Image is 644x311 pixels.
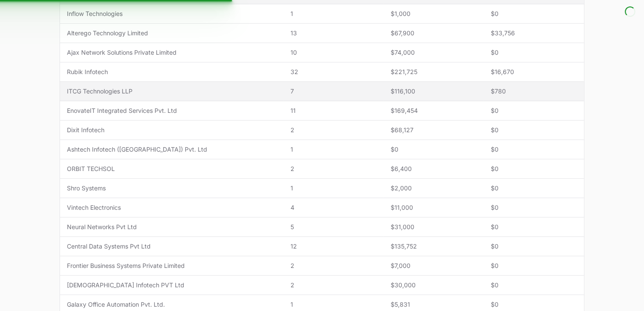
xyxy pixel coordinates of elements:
[290,68,377,76] span: 32
[290,126,377,134] span: 2
[391,145,477,154] span: $0
[67,126,277,134] span: Dixit Infotech
[391,48,477,57] span: $74,000
[491,203,577,212] span: $0
[391,29,477,37] span: $67,900
[391,281,477,289] span: $30,000
[391,126,477,134] span: $68,127
[491,165,577,173] span: $0
[491,126,577,134] span: $0
[67,184,277,193] span: Shro Systems
[391,9,477,18] span: $1,000
[67,145,277,154] span: Ashtech Infotech ([GEOGRAPHIC_DATA]) Pvt. Ltd
[391,300,477,309] span: $5,831
[491,223,577,231] span: $0
[491,9,577,18] span: $0
[491,145,577,154] span: $0
[290,203,377,212] span: 4
[290,9,377,18] span: 1
[290,165,377,173] span: 2
[67,68,277,76] span: Rubik Infotech
[391,68,477,76] span: $221,725
[391,87,477,96] span: $116,100
[290,261,377,270] span: 2
[67,203,277,212] span: Vintech Electronics
[67,223,277,231] span: Neural Networks Pvt Ltd
[491,68,577,76] span: $16,670
[391,242,477,251] span: $135,752
[391,223,477,231] span: $31,000
[67,242,277,251] span: Central Data Systems Pvt Ltd
[290,87,377,96] span: 7
[491,48,577,57] span: $0
[290,242,377,251] span: 12
[67,300,277,309] span: Galaxy Office Automation Pvt. Ltd.
[391,165,477,173] span: $6,400
[67,165,277,173] span: ORBIT TECHSOL
[391,106,477,115] span: $169,454
[491,29,577,37] span: $33,756
[491,300,577,309] span: $0
[290,106,377,115] span: 11
[491,242,577,251] span: $0
[491,281,577,289] span: $0
[491,106,577,115] span: $0
[290,223,377,231] span: 5
[491,261,577,270] span: $0
[67,48,277,57] span: Ajax Network Solutions Private Limited
[67,29,277,37] span: Alterego Technology Limited
[290,145,377,154] span: 1
[491,184,577,193] span: $0
[290,29,377,37] span: 13
[290,184,377,193] span: 1
[67,87,277,96] span: ITCG Technologies LLP
[391,184,477,193] span: $2,000
[491,87,577,96] span: $780
[391,203,477,212] span: $11,000
[67,281,277,289] span: [DEMOGRAPHIC_DATA] Infotech PVT Ltd
[391,261,477,270] span: $7,000
[67,261,277,270] span: Frontier Business Systems Private Limited
[67,106,277,115] span: EnovateIT Integrated Services Pvt. Ltd
[290,48,377,57] span: 10
[290,281,377,289] span: 2
[290,300,377,309] span: 1
[67,9,277,18] span: Inflow Technologies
